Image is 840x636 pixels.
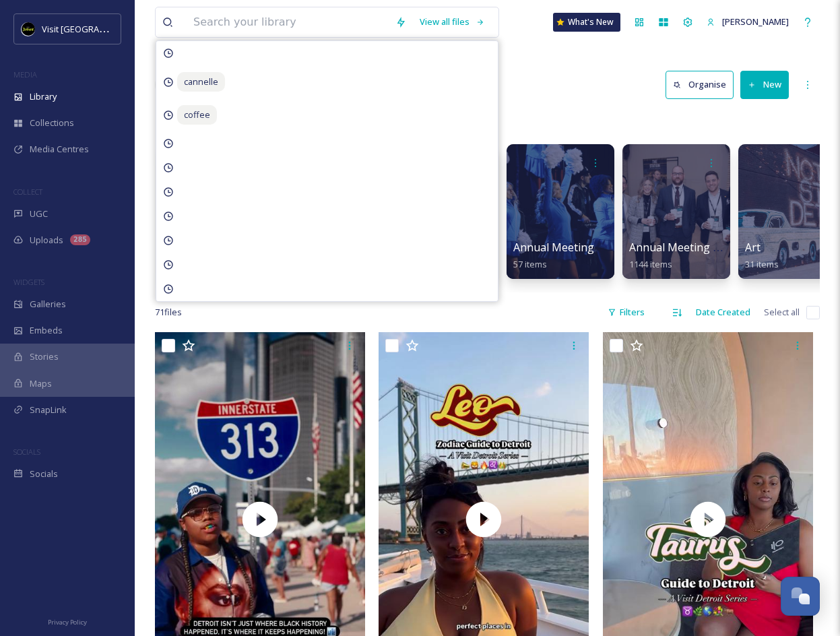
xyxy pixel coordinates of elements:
span: coffee [177,105,217,125]
span: Stories [30,350,59,363]
span: MEDIA [13,69,37,79]
a: Privacy Policy [48,613,87,629]
span: Visit [GEOGRAPHIC_DATA] [42,22,146,35]
span: SnapLink [30,404,67,416]
span: Annual Meeting (Eblast) [629,240,750,255]
span: Privacy Policy [48,618,87,627]
span: Select all [764,306,800,319]
a: Annual Meeting (Eblast)1144 items [629,241,750,270]
span: SOCIALS [13,447,40,457]
span: Media Centres [30,143,89,156]
div: 285 [70,234,90,245]
span: Library [30,90,57,103]
span: Maps [30,377,52,390]
span: Galleries [30,298,66,311]
button: New [740,71,789,98]
span: UGC [30,208,48,220]
span: Annual Meeting [513,240,594,255]
a: What's New [553,13,620,32]
a: Art31 items [745,241,779,270]
a: [PERSON_NAME] [700,9,796,35]
div: Date Created [689,299,757,325]
button: Open Chat [781,577,820,616]
button: Organise [666,71,734,98]
span: 71 file s [155,306,182,319]
img: VISIT%20DETROIT%20LOGO%20-%20BLACK%20BACKGROUND.png [22,22,35,36]
span: 31 items [745,258,779,270]
span: cannelle [177,72,225,92]
span: Collections [30,117,74,129]
a: Annual Meeting57 items [513,241,594,270]
a: View all files [413,9,492,35]
span: Art [745,240,761,255]
div: Filters [601,299,651,325]
span: WIDGETS [13,277,44,287]
span: [PERSON_NAME] [722,15,789,28]
span: 57 items [513,258,547,270]
span: Socials [30,468,58,480]
span: COLLECT [13,187,42,197]
span: 1144 items [629,258,672,270]
span: Uploads [30,234,63,247]
a: Organise [666,71,740,98]
input: Search your library [187,7,389,37]
span: Embeds [30,324,63,337]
